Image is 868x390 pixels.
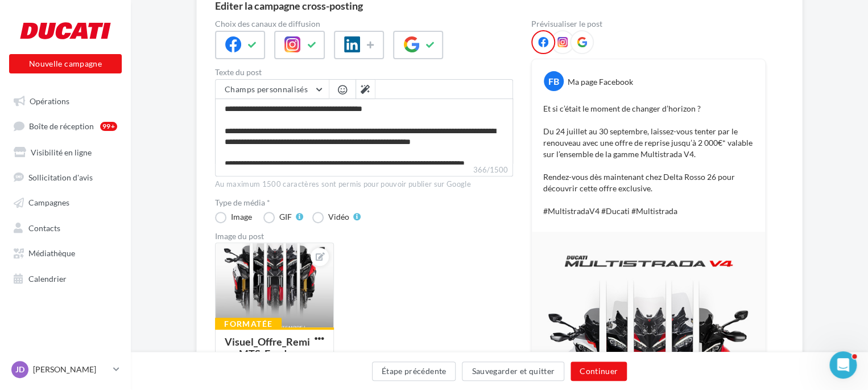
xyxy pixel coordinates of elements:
span: Boîte de réception [29,121,94,131]
iframe: Intercom live chat [829,351,857,379]
div: Visuel_Offre_Remise_MTS_Feed [225,335,310,360]
div: Image [231,213,252,221]
div: Image du post [215,232,513,240]
span: Contacts [28,223,60,232]
p: Et si c’était le moment de changer d’horizon ? Du 24 juillet au 30 septembre, laissez-vous tenter... [543,103,754,217]
div: Ma page Facebook [568,76,633,88]
a: Sollicitation d'avis [7,166,124,187]
span: Calendrier [28,273,67,283]
div: Editer la campagne cross-posting [215,1,363,11]
span: Médiathèque [28,248,75,258]
p: [PERSON_NAME] [33,364,109,375]
a: Boîte de réception99+ [7,115,124,136]
a: Calendrier [7,268,124,288]
button: Champs personnalisés [216,80,329,99]
button: Sauvegarder et quitter [462,362,564,381]
button: Continuer [571,362,627,381]
div: 99+ [100,122,117,131]
a: Contacts [7,217,124,237]
label: Type de média * [215,199,513,207]
span: Visibilité en ligne [31,147,92,157]
a: Campagnes [7,191,124,212]
a: Opérations [7,90,124,110]
div: FB [544,71,564,91]
label: Choix des canaux de diffusion [215,20,513,28]
span: Opérations [30,96,69,105]
div: GIF [279,213,292,221]
label: Texte du post [215,68,513,76]
span: Champs personnalisés [225,84,308,94]
div: Au maximum 1500 caractères sont permis pour pouvoir publier sur Google [215,179,513,190]
button: Étape précédente [372,362,456,381]
a: Visibilité en ligne [7,141,124,162]
span: JD [15,364,24,375]
label: 366/1500 [215,164,513,176]
div: Vidéo [328,213,349,221]
span: Sollicitation d'avis [28,172,93,182]
div: Prévisualiser le post [531,20,766,28]
button: Nouvelle campagne [9,54,122,73]
a: JD [PERSON_NAME] [9,359,122,380]
a: Médiathèque [7,242,124,262]
span: Campagnes [28,198,69,207]
div: Formatée [215,318,282,330]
